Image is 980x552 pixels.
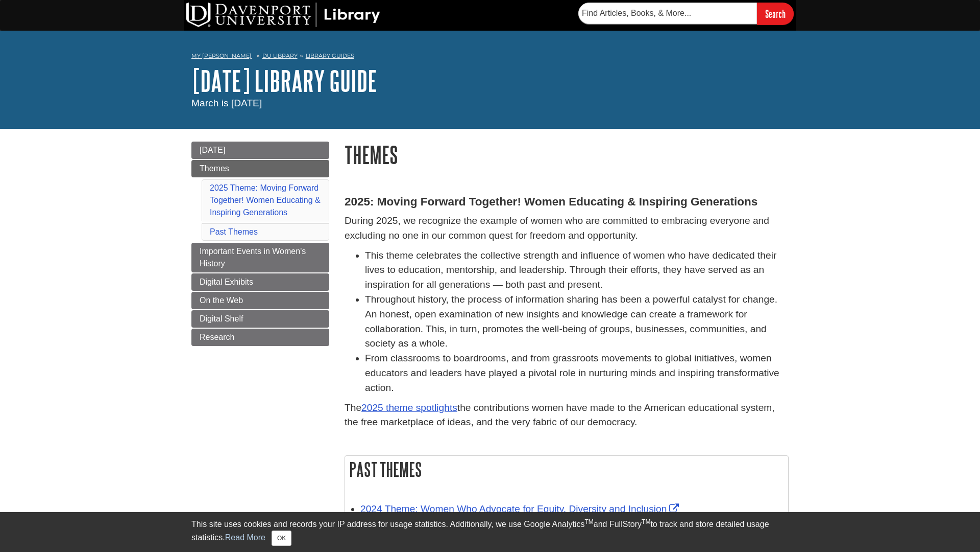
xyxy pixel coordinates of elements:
a: Important Events in Women's History [191,243,329,272]
sup: TM [642,518,650,525]
span: Digital Exhibits [200,278,253,286]
a: [DATE] [191,142,329,159]
strong: 2025: Moving Forward Together! Women Educating & Inspiring Generations [345,195,757,208]
span: Research [200,333,234,341]
li: From classrooms to boardrooms, and from grassroots movements to global initiatives, women educato... [365,351,789,395]
h1: Themes [345,142,789,168]
a: On the Web [191,292,329,309]
span: March is [DATE] [191,98,262,108]
h2: Past Themes [345,456,788,483]
p: The the contributions women have made to the American educational system, the free marketplace of... [345,401,789,430]
a: Library Guides [306,52,354,59]
a: 2025 Theme: Moving Forward Together! Women Educating & Inspiring Generations [210,183,321,217]
a: 2025 theme spotlights [361,402,457,413]
img: DU Library [186,3,380,27]
a: Digital Shelf [191,310,329,328]
a: Digital Exhibits [191,273,329,291]
span: Digital Shelf [200,314,243,323]
a: Research [191,329,329,346]
sup: TM [584,518,593,525]
span: [DATE] [200,146,225,154]
a: Past Themes [210,227,258,236]
a: [DATE] Library Guide [191,65,377,97]
span: Themes [200,164,229,173]
nav: breadcrumb [191,49,789,65]
button: Close [272,531,291,546]
a: DU Library [262,52,298,59]
div: Guide Page Menu [191,142,329,346]
span: Important Events in Women's History [200,247,306,268]
a: Link opens in new window [360,503,681,514]
p: During 2025, we recognize the example of women who are committed to embracing everyone and exclud... [345,214,789,243]
a: Read More [225,533,265,542]
div: This site uses cookies and records your IP address for usage statistics. Additionally, we use Goo... [191,518,789,546]
input: Search [757,3,794,25]
input: Find Articles, Books, & More... [578,3,757,24]
a: My [PERSON_NAME] [191,52,252,60]
li: This theme celebrates the collective strength and influence of women who have dedicated their liv... [365,248,789,292]
li: Throughout history, the process of information sharing has been a powerful catalyst for change. A... [365,292,789,351]
span: On the Web [200,296,243,305]
a: Themes [191,160,329,177]
form: Searches DU Library's articles, books, and more [578,3,794,25]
